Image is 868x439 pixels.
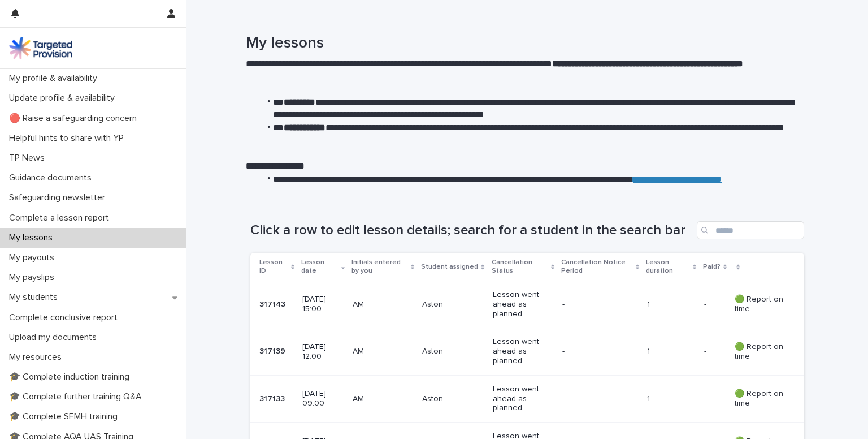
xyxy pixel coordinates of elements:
[704,345,709,356] p: -
[492,256,548,277] p: Cancellation Status
[697,221,804,239] input: Search
[250,222,692,239] h1: Click a row to edit lesson details; search for a student in the search bar
[5,391,151,402] p: 🎓 Complete further training Q&A
[302,342,344,361] p: [DATE] 12:00
[5,173,101,183] p: Guidance documents
[250,375,804,422] tr: 317133317133 [DATE] 09:00AMAstonLesson went ahead as planned-1-- 🟢 Report on time
[735,295,786,314] p: 🟢 Report on time
[5,93,124,104] p: Update profile & availability
[5,192,114,203] p: Safeguarding newsletter
[5,411,127,422] p: 🎓 Complete SEMH training
[5,113,146,124] p: 🔴 Raise a safeguarding concern
[562,394,625,404] p: -
[353,347,414,356] p: AM
[353,300,414,309] p: AM
[421,261,478,273] p: Student assigned
[704,392,709,404] p: -
[5,153,54,163] p: TP News
[259,256,288,277] p: Lesson ID
[5,292,67,303] p: My students
[5,332,106,343] p: Upload my documents
[647,300,695,309] p: 1
[5,272,63,283] p: My payslips
[351,256,408,277] p: Initials entered by you
[422,347,484,356] p: Aston
[646,256,689,277] p: Lesson duration
[562,300,625,309] p: -
[5,372,138,382] p: 🎓 Complete induction training
[259,298,288,309] p: 317143
[703,261,721,273] p: Paid?
[259,345,288,356] p: 317139
[493,337,553,365] p: Lesson went ahead as planned
[5,233,62,243] p: My lessons
[250,281,804,328] tr: 317143317143 [DATE] 15:00AMAstonLesson went ahead as planned-1-- 🟢 Report on time
[422,300,484,309] p: Aston
[493,385,553,413] p: Lesson went ahead as planned
[353,394,414,404] p: AM
[5,252,63,263] p: My payouts
[5,133,133,144] p: Helpful hints to share with YP
[5,312,127,323] p: Complete conclusive report
[735,342,786,361] p: 🟢 Report on time
[301,256,338,277] p: Lesson date
[5,73,106,84] p: My profile & availability
[302,295,344,314] p: [DATE] 15:00
[422,394,484,404] p: Aston
[493,290,553,319] p: Lesson went ahead as planned
[647,394,695,404] p: 1
[250,328,804,375] tr: 317139317139 [DATE] 12:00AMAstonLesson went ahead as planned-1-- 🟢 Report on time
[562,347,625,356] p: -
[9,37,72,59] img: M5nRWzHhSzIhMunXDL62
[735,389,786,408] p: 🟢 Report on time
[561,256,633,277] p: Cancellation Notice Period
[259,392,287,404] p: 317133
[704,298,709,309] p: -
[5,352,71,363] p: My resources
[5,213,118,223] p: Complete a lesson report
[302,389,344,408] p: [DATE] 09:00
[246,34,800,53] h1: My lessons
[647,347,695,356] p: 1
